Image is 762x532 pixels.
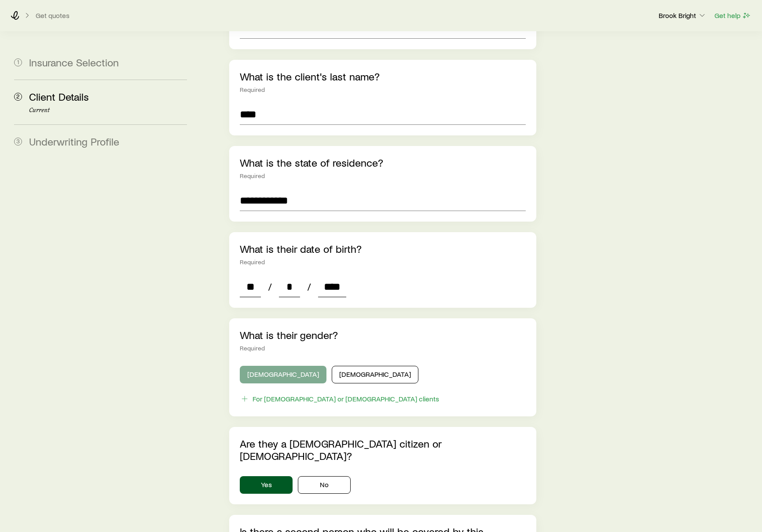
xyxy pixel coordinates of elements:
[240,437,526,462] p: Are they a [DEMOGRAPHIC_DATA] citizen or [DEMOGRAPHIC_DATA]?
[714,11,751,21] button: Get help
[35,11,70,20] button: Get quotes
[658,11,707,21] button: Brook Bright
[14,93,22,101] span: 2
[240,172,526,179] div: Required
[240,259,526,266] div: Required
[240,329,526,341] p: What is their gender?
[14,58,22,66] span: 1
[298,476,351,494] button: No
[240,86,526,93] div: Required
[240,70,526,83] p: What is the client's last name?
[240,345,526,352] div: Required
[253,394,439,403] div: For [DEMOGRAPHIC_DATA] or [DEMOGRAPHIC_DATA] clients
[29,56,119,69] span: Insurance Selection
[240,243,526,255] p: What is their date of birth?
[264,281,275,293] span: /
[14,138,22,146] span: 3
[240,157,526,169] p: What is the state of residence?
[332,366,418,383] button: [DEMOGRAPHIC_DATA]
[29,90,89,103] span: Client Details
[29,107,187,114] p: Current
[29,135,119,148] span: Underwriting Profile
[240,394,440,404] button: For [DEMOGRAPHIC_DATA] or [DEMOGRAPHIC_DATA] clients
[240,366,326,383] button: [DEMOGRAPHIC_DATA]
[240,476,293,494] button: Yes
[659,11,707,20] p: Brook Bright
[304,281,315,293] span: /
